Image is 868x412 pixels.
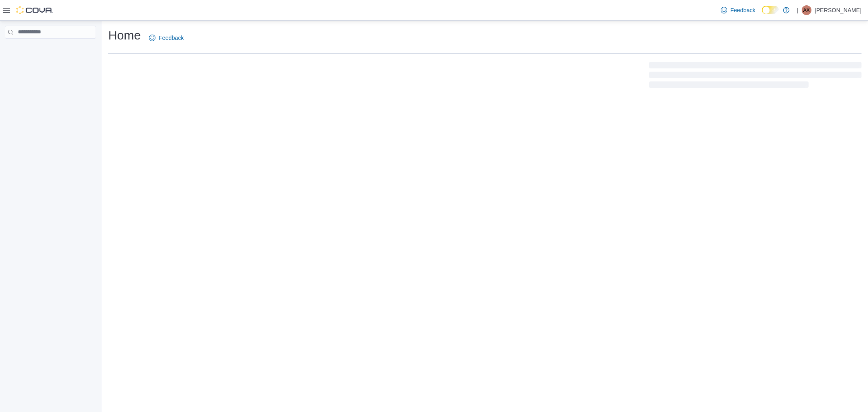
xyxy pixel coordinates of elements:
span: Feedback [159,34,184,42]
a: Feedback [717,2,759,18]
span: Feedback [730,6,755,14]
input: Dark Mode [762,6,779,14]
span: Loading [649,64,861,90]
div: Akira Xu [802,5,811,15]
a: Feedback [146,30,187,46]
p: [PERSON_NAME] [815,5,861,15]
img: Cova [16,6,53,14]
h1: Home [108,27,141,44]
span: AX [803,5,810,15]
p: | [797,5,798,15]
nav: Complex example [5,40,96,60]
